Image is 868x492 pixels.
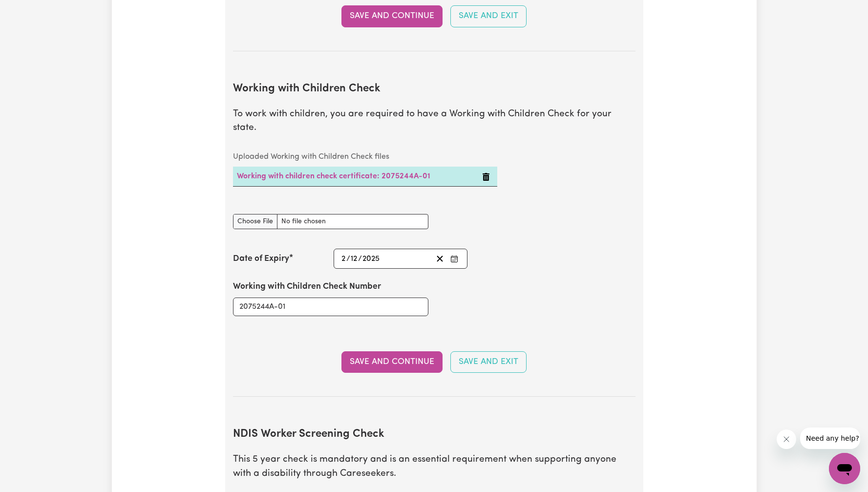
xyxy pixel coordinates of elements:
[829,453,860,484] iframe: Button to launch messaging window
[362,252,381,265] input: ----
[482,171,490,182] button: Delete Working with children check certificate: 2075244A-01
[777,429,796,449] iframe: Close message
[800,428,860,449] iframe: Message from company
[346,255,350,263] span: /
[358,255,362,263] span: /
[237,172,430,180] a: Working with children check certificate: 2075244A-01
[341,252,346,265] input: --
[233,428,635,441] h2: NDIS Worker Screening Check
[432,252,447,265] button: Clear date
[350,252,358,265] input: --
[233,83,635,96] h2: Working with Children Check
[450,5,527,27] button: Save and Exit
[341,351,443,373] button: Save and Continue
[233,107,635,136] p: To work with children, you are required to have a Working with Children Check for your state.
[447,252,461,265] button: Enter the Date of Expiry of your Working with Children Check
[341,5,443,27] button: Save and Continue
[233,280,381,293] label: Working with Children Check Number
[450,351,527,373] button: Save and Exit
[233,147,497,167] caption: Uploaded Working with Children Check files
[233,253,289,265] label: Date of Expiry
[233,453,635,481] p: This 5 year check is mandatory and is an essential requirement when supporting anyone with a disa...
